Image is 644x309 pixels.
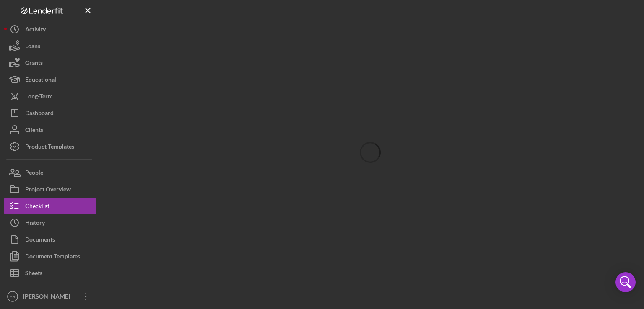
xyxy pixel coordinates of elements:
[25,248,80,267] div: Document Templates
[4,265,96,281] button: Sheets
[4,71,96,88] button: Educational
[25,88,53,107] div: Long-Term
[4,105,96,121] button: Dashboard
[4,54,96,71] button: Grants
[4,198,96,214] button: Checklist
[4,214,96,231] button: History
[4,121,96,138] button: Clients
[25,38,40,57] div: Loans
[25,164,43,183] div: People
[615,272,636,292] div: Open Intercom Messenger
[4,138,96,155] button: Product Templates
[25,181,71,200] div: Project Overview
[25,231,55,250] div: Documents
[4,288,96,305] button: AR[PERSON_NAME]
[25,214,45,233] div: History
[25,138,74,157] div: Product Templates
[25,71,56,90] div: Educational
[4,248,96,265] button: Document Templates
[4,181,96,198] button: Project Overview
[25,21,46,40] div: Activity
[25,198,49,216] div: Checklist
[21,288,75,307] div: [PERSON_NAME]
[25,265,42,283] div: Sheets
[4,231,96,248] button: Documents
[10,294,15,299] text: AR
[25,121,43,140] div: Clients
[25,54,43,73] div: Grants
[4,38,96,54] button: Loans
[4,21,96,38] button: Activity
[25,105,54,124] div: Dashboard
[4,88,96,105] button: Long-Term
[4,164,96,181] button: People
